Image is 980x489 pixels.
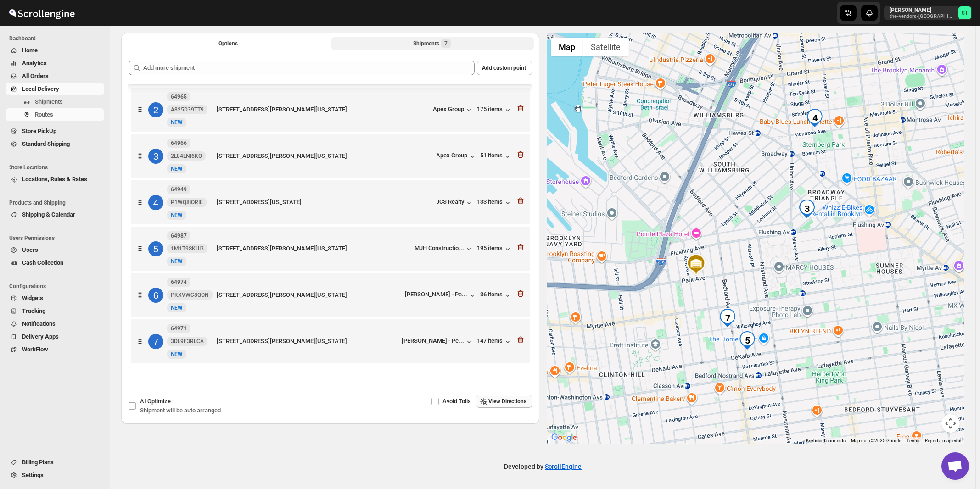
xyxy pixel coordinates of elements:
div: 7 [718,309,737,327]
div: 5649871M1T9SKUI3NewNEW[STREET_ADDRESS][PERSON_NAME][US_STATE]MJH Constructio...195 items [131,227,530,271]
b: 64965 [171,94,187,100]
button: WorkFlow [6,343,104,356]
div: [STREET_ADDRESS][PERSON_NAME][US_STATE] [217,337,398,346]
div: Selected Shipments [121,53,539,372]
span: Configurations [9,283,106,290]
button: Cash Collection [6,256,104,269]
button: [PERSON_NAME] - Pe... [402,337,474,346]
p: [PERSON_NAME] [890,6,955,14]
a: Report a map error [925,438,962,443]
button: Show satellite imagery [583,38,629,56]
span: View Directions [489,398,527,405]
button: Apex Group [433,106,474,115]
span: Notifications [22,320,56,327]
span: Users Permissions [9,234,106,242]
a: Terms (opens in new tab) [907,438,919,443]
button: 133 items [477,198,512,207]
button: All Orders [6,70,104,83]
button: Billing Plans [6,456,104,469]
span: Cash Collection [22,259,63,266]
div: Open chat [941,452,969,480]
input: Add more shipment [143,61,475,75]
span: NEW [171,119,183,126]
b: 64949 [171,186,187,193]
span: NEW [171,305,183,311]
div: MJH Constructio... [415,244,465,251]
button: Shipments [6,95,104,108]
button: JCS Realty [437,198,474,207]
span: Standard Shipping [22,140,70,147]
div: 5 [738,331,756,350]
button: [PERSON_NAME] - Pe... [405,291,477,300]
text: ST [962,10,968,16]
span: P1WQ8IORI8 [171,199,203,206]
span: Dashboard [9,35,106,42]
span: WorkFlow [22,346,48,353]
button: Keyboard shortcuts [806,438,846,444]
button: Analytics [6,57,104,70]
span: Shipping & Calendar [22,211,75,218]
div: 3649662L84LNI6KONewNEW[STREET_ADDRESS][PERSON_NAME][US_STATE]Apex Group51 items [131,134,530,178]
span: Options [218,40,238,47]
span: Settings [22,472,44,478]
img: Google [549,432,579,444]
button: Tracking [6,305,104,317]
div: 7 [148,334,163,349]
b: 64987 [171,233,187,239]
button: MJH Constructio... [415,244,474,254]
span: 2L84LNI6KO [171,152,202,160]
button: Shipping & Calendar [6,208,104,221]
span: 3DL9F3RLCA [171,338,204,345]
div: 195 items [477,244,512,254]
button: 51 items [481,152,512,161]
div: Apex Group [437,152,477,161]
button: Users [6,244,104,256]
img: ScrollEngine [7,1,76,24]
div: 36 items [481,291,512,300]
span: Products and Shipping [9,199,106,206]
div: 7649713DL9F3RLCANewNEW[STREET_ADDRESS][PERSON_NAME][US_STATE][PERSON_NAME] - Pe...147 items [131,319,530,363]
div: 3 [148,149,163,164]
button: All Route Options [127,37,329,50]
span: A825D39TT9 [171,106,204,113]
span: Store Locations [9,164,106,171]
span: Locations, Rules & Rates [22,176,87,183]
div: 6 [148,288,163,303]
span: Routes [35,111,53,118]
div: [STREET_ADDRESS][PERSON_NAME][US_STATE] [217,151,433,161]
span: NEW [171,351,183,357]
span: 7 [444,40,448,47]
div: 3 [798,200,816,218]
div: 464949P1WQ8IORI8NewNEW[STREET_ADDRESS][US_STATE]JCS Realty133 items [131,180,530,224]
div: [PERSON_NAME] - Pe... [402,337,465,344]
span: Delivery Apps [22,333,59,340]
span: Billing Plans [22,459,54,466]
div: 5 [148,241,163,256]
span: PKXVWC8QON [171,291,209,299]
span: Simcha Trieger [958,6,971,19]
span: Map data ©2025 Google [851,438,901,443]
span: Add custom point [482,64,526,72]
span: Store PickUp [22,128,56,134]
b: 64974 [171,279,187,285]
div: 664974PKXVWC8QONNewNEW[STREET_ADDRESS][PERSON_NAME][US_STATE][PERSON_NAME] - Pe...36 items [131,273,530,317]
button: Show street map [551,38,583,56]
div: 147 items [477,337,512,346]
div: [PERSON_NAME] - Pe... [405,291,468,298]
button: Routes [6,108,104,121]
div: [STREET_ADDRESS][PERSON_NAME][US_STATE] [217,105,430,114]
span: Shipments [35,98,63,105]
span: All Orders [22,72,49,79]
span: Home [22,47,38,54]
button: User menu [884,6,972,20]
span: Avoid Tolls [443,398,471,405]
button: View Directions [476,395,532,408]
span: Tracking [22,307,45,314]
span: Shipment will be auto arranged [140,407,221,414]
div: [STREET_ADDRESS][US_STATE] [217,198,433,207]
span: Widgets [22,295,43,301]
p: Developed by [504,462,582,471]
